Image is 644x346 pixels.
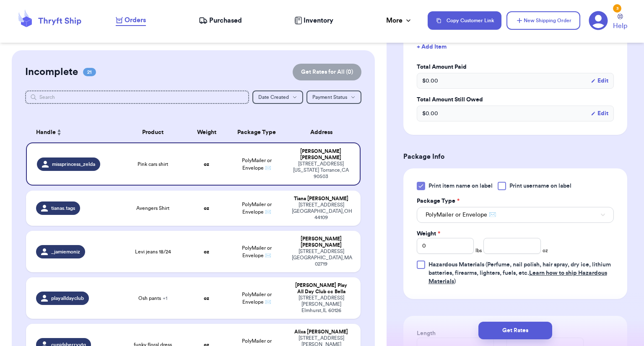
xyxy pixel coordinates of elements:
div: [PERSON_NAME] Play All Day Club cc Bella [292,282,351,295]
strong: oz [204,249,209,254]
span: Payment Status [312,95,347,100]
button: New Shipping Order [506,11,580,30]
div: [STREET_ADDRESS] [GEOGRAPHIC_DATA] , OH 44109 [292,202,351,221]
th: Package Type [227,122,287,142]
div: [PERSON_NAME] [PERSON_NAME] [292,148,350,161]
label: Package Type [417,197,460,205]
label: Total Amount Paid [417,63,614,71]
strong: oz [204,296,209,301]
input: Search [25,90,249,104]
span: + 1 [163,296,167,301]
button: Sort ascending [56,127,62,137]
button: Get Rates for All (0) [293,64,361,80]
div: 3 [613,4,621,13]
h2: Incomplete [25,65,78,79]
button: Edit [591,109,608,118]
span: Pink cars shirt [138,161,168,168]
div: More [386,15,413,26]
span: Purchased [209,15,242,26]
span: PolyMailer or Envelope ✉️ [242,292,272,305]
span: $ 0.00 [422,77,438,85]
span: oz [543,247,548,254]
div: Tiana [PERSON_NAME] [292,196,351,202]
span: PolyMailer or Envelope ✉️ [242,245,272,258]
th: Weight [187,122,227,142]
span: Levi jeans 18/24 [135,248,171,255]
button: Copy Customer Link [428,11,501,30]
button: PolyMailer or Envelope ✉️ [417,207,614,223]
span: playalldayclub [51,295,84,302]
div: [STREET_ADDRESS][US_STATE] Torrance , CA 90503 [292,161,350,180]
span: Osh pants [138,295,167,302]
a: Inventory [294,15,333,26]
button: Payment Status [306,90,361,104]
span: (Perfume, nail polish, hair spray, dry ice, lithium batteries, firearms, lighters, fuels, etc. ) [428,262,611,284]
span: Inventory [304,15,333,26]
a: Purchased [199,15,242,26]
span: Help [613,21,627,31]
span: Print item name on label [428,182,493,190]
label: Total Amount Still Owed [417,96,614,104]
button: Date Created [252,90,303,104]
div: [PERSON_NAME] [PERSON_NAME] [292,236,351,248]
span: Handle [36,128,56,137]
a: 3 [589,11,608,30]
span: _jamiemoniz [51,248,80,255]
div: Alixa [PERSON_NAME] [292,329,351,335]
button: Get Rates [478,322,552,339]
a: Help [613,14,627,31]
label: Weight [417,230,440,238]
span: Print username on label [509,182,571,190]
button: Edit [591,77,608,85]
span: Date Created [258,95,289,100]
span: Avengers Shirt [136,205,169,212]
span: $ 0.00 [422,109,438,118]
span: missprincess_zelda [52,161,95,168]
span: Hazardous Materials [428,262,484,268]
th: Product [119,122,187,142]
span: PolyMailer or Envelope ✉️ [426,211,496,219]
button: + Add Item [413,38,617,56]
span: PolyMailer or Envelope ✉️ [242,202,272,214]
div: [STREET_ADDRESS] [GEOGRAPHIC_DATA] , MA 02719 [292,248,351,267]
div: [STREET_ADDRESS][PERSON_NAME] Elmhurst , IL 60126 [292,295,351,314]
a: Orders [116,15,146,26]
strong: oz [204,162,209,167]
th: Address [287,122,361,142]
span: lbs [475,247,482,254]
span: PolyMailer or Envelope ✉️ [242,158,272,170]
span: 21 [83,68,96,76]
h3: Package Info [403,152,627,162]
strong: oz [204,206,209,211]
span: Orders [125,15,146,25]
span: tianas.tags [51,205,75,212]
